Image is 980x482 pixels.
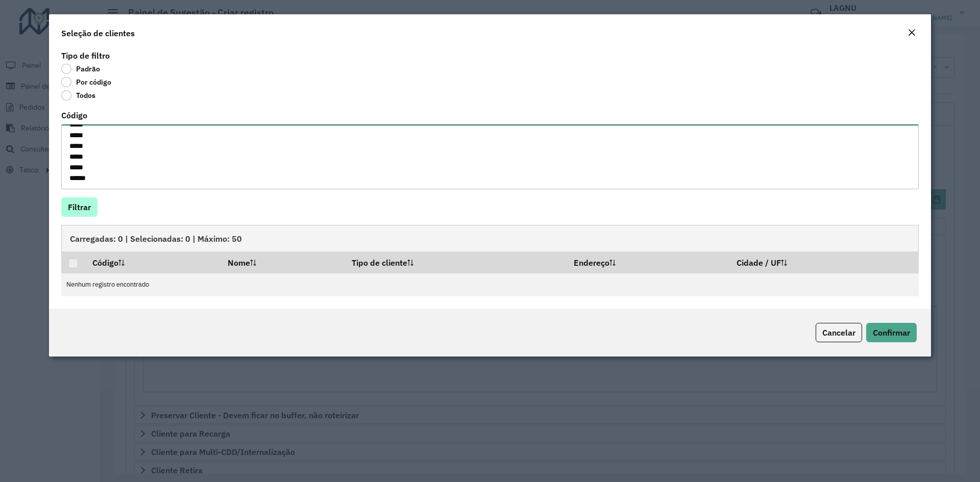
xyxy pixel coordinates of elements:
th: Cidade / UF [730,251,919,273]
button: Close [904,27,919,40]
div: Carregadas: 0 | Selecionadas: 0 | Máximo: 50 [61,225,919,251]
label: Padrão [61,64,100,74]
th: Tipo de cliente [345,251,567,273]
label: Código [61,109,87,121]
th: Código [85,251,220,273]
th: Endereço [567,251,730,273]
button: Cancelar [816,323,862,342]
span: Confirmar [873,327,910,338]
label: Todos [61,90,95,100]
em: Fechar [908,29,916,37]
label: Por código [61,77,111,87]
button: Confirmar [866,323,917,342]
span: Cancelar [822,327,855,338]
th: Nome [220,251,345,273]
label: Tipo de filtro [61,49,110,62]
button: Filtrar [61,197,97,217]
td: Nenhum registro encontrado [61,273,919,296]
h4: Seleção de clientes [61,27,135,39]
